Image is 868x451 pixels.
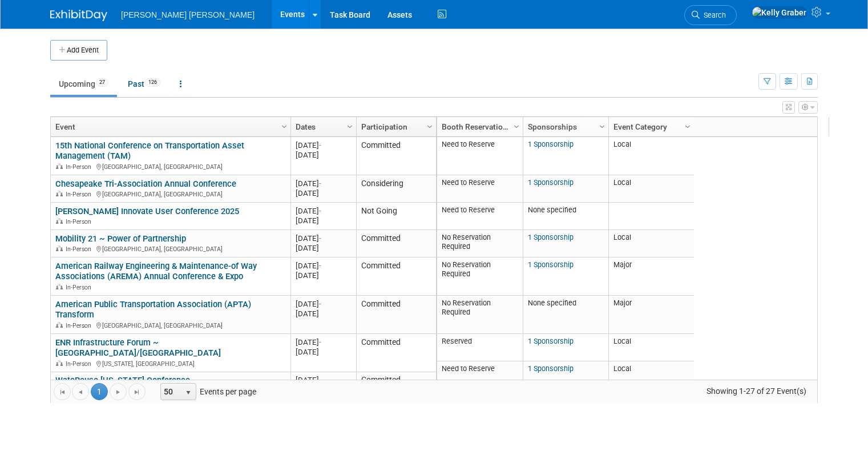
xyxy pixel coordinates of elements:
a: Booth Reservation Status [442,117,515,136]
a: Dates [296,117,349,136]
span: Column Settings [683,122,692,131]
span: - [319,234,321,243]
a: Past126 [119,73,169,95]
a: Column Settings [424,117,437,134]
a: Go to the previous page [72,383,89,400]
div: [DATE] [296,375,351,385]
span: In-Person [66,163,95,171]
td: Major [608,257,694,296]
span: Showing 1-27 of 27 Event(s) [696,383,817,399]
span: In-Person [66,218,95,226]
td: Reserved [437,334,523,361]
div: [DATE] [296,299,351,309]
td: Committed [356,296,436,334]
div: [GEOGRAPHIC_DATA], [GEOGRAPHIC_DATA] [55,244,285,253]
div: [DATE] [296,337,351,347]
span: 50 [161,384,180,400]
div: [GEOGRAPHIC_DATA], [GEOGRAPHIC_DATA] [55,189,285,199]
span: Column Settings [425,122,434,131]
span: In-Person [66,245,95,253]
div: [DATE] [296,233,351,243]
a: 15th National Conference on Transportation Asset Management (TAM) [55,140,244,162]
span: Go to the previous page [76,388,85,397]
td: Local [608,137,694,175]
div: [DATE] [296,206,351,216]
img: In-Person Event [56,284,63,289]
div: [DATE] [296,271,351,280]
td: Local [608,334,694,361]
a: Participation [361,117,429,136]
td: No Reservation Required [437,257,523,296]
td: Local [608,361,694,389]
td: Need to Reserve [437,361,523,389]
span: 1 [91,383,108,400]
td: Need to Reserve [437,203,523,230]
div: [US_STATE], [GEOGRAPHIC_DATA] [55,359,285,368]
span: - [319,300,321,308]
span: None specified [528,206,576,214]
span: Search [700,11,726,19]
div: [DATE] [296,261,351,271]
span: - [319,207,321,215]
span: 126 [145,78,160,87]
img: ExhibitDay [50,10,107,21]
img: In-Person Event [56,245,63,251]
a: 1 Sponsorship [528,233,574,241]
td: Considering [356,175,436,203]
img: Kelly Graber [752,6,807,19]
span: Column Settings [512,122,521,131]
img: In-Person Event [56,322,63,328]
span: In-Person [66,322,95,329]
td: Not Going [356,203,436,230]
a: [PERSON_NAME] Innovate User Conference 2025 [55,206,239,216]
td: No Reservation Required [437,296,523,334]
div: [DATE] [296,243,351,253]
img: In-Person Event [56,360,63,366]
span: Go to the last page [132,388,142,397]
span: In-Person [66,284,95,291]
td: Committed [356,230,436,257]
span: Go to the next page [114,388,123,397]
a: Column Settings [682,117,695,134]
a: 1 Sponsorship [528,337,574,345]
a: 1 Sponsorship [528,140,574,148]
a: 1 Sponsorship [528,178,574,187]
span: select [184,388,193,397]
a: 1 Sponsorship [528,260,574,269]
span: 27 [96,78,108,87]
div: [DATE] [296,150,351,160]
a: Chesapeake Tri-Association Annual Conference [55,179,236,189]
a: Go to the next page [110,383,127,400]
a: Go to the last page [128,383,146,400]
span: Column Settings [345,122,354,131]
div: [DATE] [296,347,351,357]
div: [DATE] [296,140,351,150]
div: [DATE] [296,188,351,198]
a: Sponsorships [528,117,601,136]
img: In-Person Event [56,191,63,196]
td: Need to Reserve [437,137,523,175]
span: [PERSON_NAME] [PERSON_NAME] [121,10,255,19]
div: [DATE] [296,309,351,319]
td: No Reservation Required [437,230,523,257]
a: American Public Transportation Association (APTA) Transform [55,299,251,320]
span: None specified [528,299,576,307]
td: Local [608,175,694,203]
td: Local [608,230,694,257]
span: - [319,141,321,150]
img: In-Person Event [56,218,63,224]
span: Events per page [146,383,268,400]
a: ENR Infrastructure Forum ~ [GEOGRAPHIC_DATA]/[GEOGRAPHIC_DATA] [55,337,221,359]
div: [DATE] [296,179,351,188]
span: Column Settings [597,122,607,131]
td: Need to Reserve [437,175,523,203]
span: - [319,261,321,270]
a: Upcoming27 [50,73,117,95]
img: In-Person Event [56,163,63,169]
a: Search [684,5,737,25]
span: In-Person [66,191,95,198]
td: Major [608,296,694,334]
a: WateReuse [US_STATE] Conference [55,375,190,385]
span: - [319,179,321,188]
a: Column Settings [344,117,357,134]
